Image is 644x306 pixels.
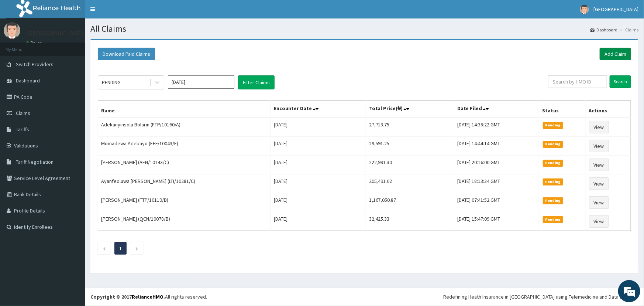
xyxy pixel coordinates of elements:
td: [DATE] [271,193,366,212]
span: Tariffs [16,126,29,133]
span: Pending [543,160,563,166]
li: Claims [618,27,638,33]
th: Name [98,101,271,118]
button: Download Paid Claims [98,48,155,60]
td: 1,167,050.87 [366,193,454,212]
a: View [589,215,609,228]
span: Switch Providers [16,61,54,68]
span: Pending [543,216,563,223]
a: View [589,121,609,133]
td: [DATE] [271,212,366,231]
a: Next page [135,245,138,252]
input: Select Month and Year [168,75,234,89]
span: Pending [543,141,563,147]
td: [DATE] [271,137,366,156]
td: 222,991.30 [366,156,454,174]
a: View [589,177,609,190]
a: Dashboard [590,27,617,33]
span: [GEOGRAPHIC_DATA] [593,6,638,13]
span: Pending [543,122,563,129]
span: Tariff Negotiation [16,159,54,165]
td: Momadewa Adebayo (EEF/10043/F) [98,137,271,156]
td: 27,713.75 [366,118,454,137]
td: [DATE] 14:38:22 GMT [454,118,539,137]
span: Claims [16,110,30,116]
th: Encounter Date [271,101,366,118]
td: [DATE] 15:47:09 GMT [454,212,539,231]
th: Status [539,101,586,118]
td: [PERSON_NAME] (FTP/10119/B) [98,193,271,212]
span: Pending [543,178,563,185]
a: View [589,159,609,171]
a: Add Claim [600,48,631,60]
th: Total Price(₦) [366,101,454,118]
span: Dashboard [16,77,40,84]
a: Page 1 is your current page [119,245,122,252]
input: Search [610,75,631,88]
div: PENDING [102,79,121,86]
footer: All rights reserved. [85,287,644,306]
th: Actions [586,101,631,118]
a: View [589,140,609,152]
td: [DATE] [271,118,366,137]
div: Redefining Heath Insurance in [GEOGRAPHIC_DATA] using Telemedicine and Data Science! [443,293,638,300]
a: View [589,196,609,209]
td: [DATE] 14:44:14 GMT [454,137,539,156]
th: Date Filed [454,101,539,118]
td: [DATE] [271,174,366,193]
a: Previous page [103,245,106,252]
span: Pending [543,197,563,204]
td: Adekanyinsola Bolarin (FTP/10160/A) [98,118,271,137]
td: 205,491.02 [366,174,454,193]
p: [GEOGRAPHIC_DATA] [26,30,87,37]
h1: All Claims [90,24,638,34]
img: User Image [580,5,589,14]
td: 32,425.33 [366,212,454,231]
td: [PERSON_NAME] (AEN/10143/C) [98,156,271,174]
a: RelianceHMO [132,293,163,300]
td: 29,591.25 [366,137,454,156]
td: [DATE] 18:13:34 GMT [454,174,539,193]
button: Filter Claims [238,75,275,89]
td: [PERSON_NAME] (QCN/10078/B) [98,212,271,231]
input: Search by HMO ID [548,75,607,88]
img: User Image [4,22,20,39]
td: [DATE] 20:16:00 GMT [454,156,539,174]
td: [DATE] [271,156,366,174]
a: Online [26,40,44,45]
strong: Copyright © 2017 . [90,293,165,300]
td: [DATE] 07:41:52 GMT [454,193,539,212]
td: Ayanfeoluwa [PERSON_NAME] (LTI/10281/C) [98,174,271,193]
